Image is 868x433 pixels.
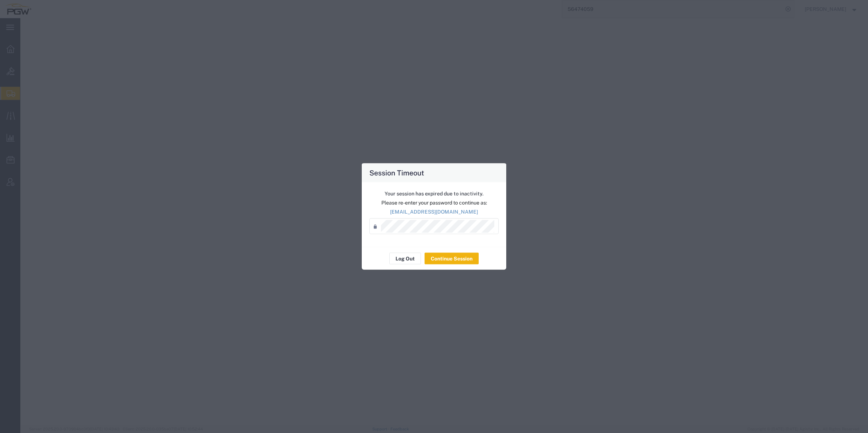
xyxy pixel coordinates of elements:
button: Continue Session [425,253,479,264]
p: Your session has expired due to inactivity. [369,190,499,198]
p: Please re-enter your password to continue as: [369,199,499,207]
button: Log Out [389,253,421,264]
h4: Session Timeout [369,167,424,178]
p: [EMAIL_ADDRESS][DOMAIN_NAME] [369,208,499,216]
